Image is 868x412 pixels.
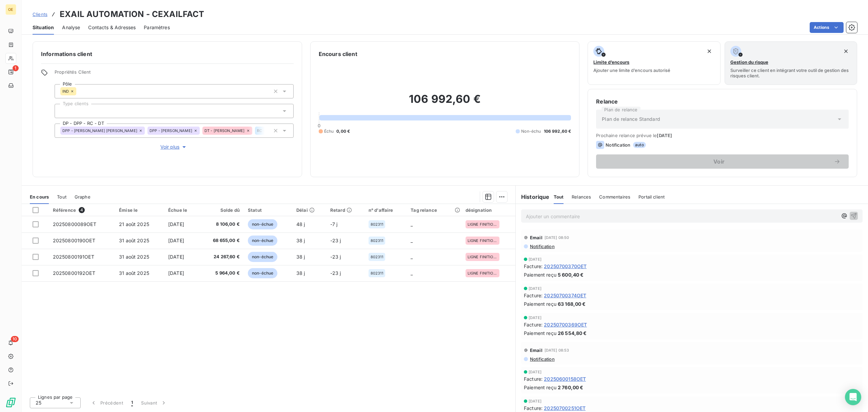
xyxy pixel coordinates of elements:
[411,270,413,276] span: _
[730,68,851,78] span: Surveiller ce client en intégrant votre outil de gestion des risques client.
[86,396,127,410] button: Précédent
[319,92,571,113] h2: 106 992,60 €
[203,207,240,213] div: Solde dû
[588,41,720,85] button: Limite d’encoursAjouter une limite d’encours autorisé
[75,194,91,200] span: Graphe
[168,238,184,243] span: [DATE]
[5,397,16,408] img: Logo LeanPay
[604,159,834,164] span: Voir
[468,239,497,243] span: LIGNE FINITION BARQUES A320
[545,348,569,352] span: [DATE] 08:53
[544,292,586,299] span: 20250700374OET
[524,263,542,270] span: Facture :
[88,24,136,31] span: Contacts & Adresses
[521,128,541,134] span: Non-échu
[558,300,586,307] span: 63 168,00 €
[596,97,849,106] h6: Relance
[203,237,240,244] span: 68 655,00 €
[131,399,133,406] span: 1
[150,129,192,133] span: DPP - [PERSON_NAME]
[119,221,149,227] span: 21 août 2025
[119,207,160,213] div: Émise le
[330,221,338,227] span: -7 j
[248,268,277,278] span: non-échue
[558,271,584,278] span: 5 600,40 €
[33,12,47,17] span: Clients
[369,207,402,213] div: n° d'affaire
[144,24,170,31] span: Paramètres
[558,330,587,337] span: 26 554,80 €
[5,4,16,15] div: OE
[524,384,556,391] span: Paiement reçu
[55,69,294,79] span: Propriétés Client
[296,238,305,243] span: 38 j
[411,254,413,260] span: _
[33,24,54,31] span: Situation
[810,22,844,33] button: Actions
[318,123,320,128] span: 0
[371,271,383,275] span: 802311
[468,255,497,259] span: LIGNE FINITION BARQUES A320
[168,207,195,213] div: Échue le
[468,271,497,275] span: LIGNE FINITION BARQUES A320
[265,128,270,134] input: Ajouter une valeur
[593,59,629,65] span: Limite d’encours
[248,252,277,262] span: non-échue
[544,321,587,328] span: 20250700369OET
[168,254,184,260] span: [DATE]
[845,389,861,405] div: Open Intercom Messenger
[529,370,541,374] span: [DATE]
[371,239,383,243] span: 802311
[466,207,511,213] div: désignation
[544,375,586,382] span: 20250600158OET
[30,194,49,200] span: En cours
[53,270,95,276] span: 20250800192OET
[524,321,542,328] span: Facture :
[371,222,383,226] span: 802311
[204,129,245,133] span: DT - [PERSON_NAME]
[296,221,305,227] span: 48 j
[516,193,550,201] h6: Historique
[524,330,556,337] span: Paiement reçu
[119,254,149,260] span: 31 août 2025
[530,348,542,353] span: Email
[36,399,41,406] span: 25
[599,194,630,200] span: Commentaires
[411,238,413,243] span: _
[371,255,383,259] span: 802311
[13,65,19,71] span: 1
[725,41,857,85] button: Gestion du risqueSurveiller ce client en intégrant votre outil de gestion des risques client.
[529,257,541,261] span: [DATE]
[119,270,149,276] span: 31 août 2025
[160,144,188,150] span: Voir plus
[544,128,571,134] span: 106 992,60 €
[203,221,240,228] span: 8 106,00 €
[638,194,665,200] span: Portail client
[319,50,357,58] h6: Encours client
[730,59,768,65] span: Gestion du risque
[203,270,240,277] span: 5 964,00 €
[60,108,66,114] input: Ajouter une valeur
[524,292,542,299] span: Facture :
[529,286,541,291] span: [DATE]
[411,221,413,227] span: _
[119,238,149,243] span: 31 août 2025
[558,384,584,391] span: 2 760,00 €
[60,8,204,20] h3: EXAIL AUTOMATION - CEXAILFACT
[248,207,288,213] div: Statut
[596,133,849,138] span: Prochaine relance prévue le
[53,221,96,227] span: 20250800089OET
[606,142,630,148] span: Notification
[55,143,294,151] button: Voir plus
[41,50,294,58] h6: Informations client
[76,88,82,94] input: Ajouter une valeur
[330,238,341,243] span: -23 j
[554,194,564,200] span: Tout
[529,244,555,249] span: Notification
[248,219,277,229] span: non-échue
[168,270,184,276] span: [DATE]
[168,221,184,227] span: [DATE]
[11,336,19,342] span: 10
[633,142,646,148] span: auto
[529,399,541,403] span: [DATE]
